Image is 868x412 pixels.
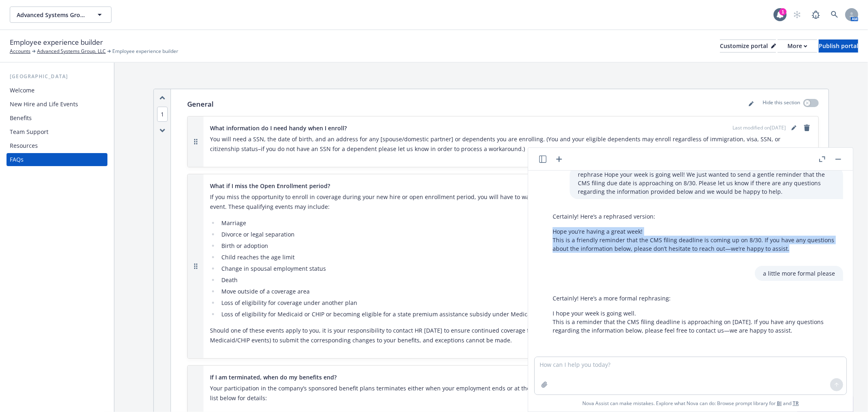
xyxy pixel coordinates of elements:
[219,309,812,319] li: Loss of eligibility for Medicaid or CHIP or becoming eligible for a state premium assistance subs...
[219,275,812,285] li: Death
[789,123,799,133] a: editPencil
[553,227,835,253] p: Hope you’re having a great week! This is a friendly reminder that the CMS filing deadline is comi...
[826,7,843,23] a: Search
[10,48,31,55] a: Accounts
[789,7,805,23] a: Start snowing
[157,110,168,118] button: 1
[219,264,812,274] li: Change in spousal employment status
[7,139,107,152] a: Resources
[720,39,776,53] button: Customize portal
[37,48,106,55] a: Advanced Systems Group, LLC
[219,241,812,251] li: Birth or adoption
[732,124,786,131] span: Last modified on [DATE]
[808,7,824,23] a: Report a Bug
[777,400,782,407] a: BI
[578,170,835,196] p: rephrase Hope your week is going well! We just wanted to send a gentle reminder that the CMS fili...
[219,287,812,296] li: Move outside of a coverage area
[210,182,330,190] span: What if I miss the Open Enrollment period?
[763,99,800,110] p: Hide this section
[7,125,107,138] a: Team Support
[187,99,214,110] p: General
[10,112,32,125] div: Benefits
[553,212,835,221] p: Certainly! Here’s a rephrased version:
[763,269,835,278] p: a little more formal please
[17,11,87,19] span: Advanced Systems Group, LLC
[553,309,835,335] p: I hope your week is going well. This is a reminder that the CMS filing deadline is approaching on...
[553,294,835,302] p: Certainly! Here’s a more formal rephrasing:
[7,98,107,111] a: New Hire and Life Events
[7,84,107,97] a: Welcome
[10,153,24,166] div: FAQs
[219,218,812,228] li: Marriage
[7,112,107,125] a: Benefits
[7,153,107,166] a: FAQs
[582,395,799,412] span: Nova Assist can make mistakes. Explore what Nova can do: Browse prompt library for and
[778,39,817,53] button: More
[219,252,812,262] li: Child reaches the age limit
[210,326,812,345] p: Should one of these events apply to you, it is your responsibility to contact HR [DATE] to ensure...
[157,107,168,122] span: 1
[210,124,347,132] span: What information do I need handy when I enroll?
[210,384,812,403] p: Your participation in the company’s sponsored benefit plans terminates either when your employmen...
[10,84,35,97] div: Welcome
[779,8,787,15] div: 1
[210,192,812,212] p: If you miss the opportunity to enroll in coverage during your new hire or open enrollment period,...
[819,39,858,53] button: Publish portal
[7,72,107,81] div: [GEOGRAPHIC_DATA]
[210,373,337,381] span: If I am terminated, when do my benefits end?
[802,123,812,133] a: remove
[793,400,799,407] a: TR
[10,125,48,138] div: Team Support
[10,7,112,23] button: Advanced Systems Group, LLC
[10,139,38,152] div: Resources
[219,298,812,308] li: Loss of eligibility for coverage under another plan
[787,40,807,52] div: More
[112,48,178,55] span: Employee experience builder
[210,134,812,154] p: You will need a SSN, the date of birth, and an address for any [spouse/domestic partner] or depen...
[746,99,756,109] a: editPencil
[10,37,103,48] span: Employee experience builder
[219,230,812,239] li: Divorce or legal separation
[10,98,78,111] div: New Hire and Life Events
